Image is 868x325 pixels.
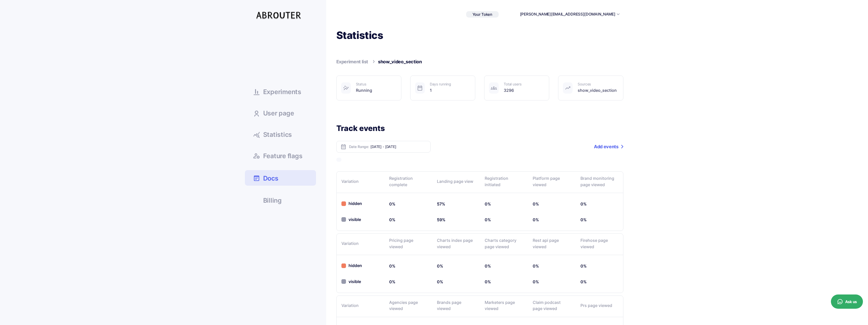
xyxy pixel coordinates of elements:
[349,145,369,149] span: Date Range:
[480,233,527,255] th: Charts category page viewed
[491,85,497,91] img: Icon
[378,59,422,64] span: show_video_section
[575,196,623,212] td: 0%
[575,212,623,228] td: 0%
[480,212,527,228] td: 0%
[528,274,575,290] td: 0%
[263,197,282,204] span: Billing
[575,258,623,274] td: 0%
[336,123,623,133] div: Track events
[432,212,480,228] td: 59%
[336,59,368,64] a: Experiment list
[480,296,527,317] th: Marketers page viewed
[263,153,303,159] span: Feature flags
[341,278,361,285] div: visible
[432,258,480,274] td: 0%
[417,85,423,91] img: Icon
[575,171,623,193] th: Brand monitoring page viewed
[245,106,316,120] a: User page
[249,7,304,22] a: Logo
[432,233,480,255] th: Charts index page viewed
[480,196,527,212] td: 0%
[245,85,316,98] a: Experiments
[263,131,292,138] span: Statistics
[245,127,316,141] a: Statistics
[356,87,372,94] div: Running
[432,296,480,317] th: Brands page viewed
[578,87,617,94] div: show_video_section
[594,141,623,153] a: Add events
[256,7,304,22] img: Logo
[831,294,863,309] button: Ask us
[575,233,623,255] th: Firehose page viewed
[565,85,571,91] img: Icon
[575,274,623,290] td: 0%
[263,89,301,95] span: Experiments
[384,258,432,274] td: 0%
[480,171,527,193] th: Registration initiated
[341,262,362,269] div: hidden
[528,258,575,274] td: 0%
[341,216,361,223] div: visible
[245,193,316,207] a: Billing
[504,82,521,86] div: Total users
[430,87,451,94] div: 1
[336,29,623,42] h1: Statistics
[480,258,527,274] td: 0%
[578,82,617,86] div: Sources
[504,87,521,94] div: 3296
[520,11,616,17] button: [PERSON_NAME][EMAIL_ADDRESS][DOMAIN_NAME]
[343,85,349,91] img: Icon
[575,296,623,317] th: Prs page viewed
[384,171,432,193] th: Registration complete
[384,296,432,317] th: Agencies page viewed
[384,233,432,255] th: Pricing page viewed
[480,274,527,290] td: 0%
[528,296,575,317] th: Claim podcast page viewed
[432,274,480,290] td: 0%
[336,171,384,193] th: Variation
[384,274,432,290] td: 0%
[341,200,362,207] div: hidden
[336,296,384,317] th: Variation
[528,171,575,193] th: Platform page viewed
[472,12,492,17] span: Your Token
[528,233,575,255] th: Rest api page viewed
[245,170,316,186] a: Docs
[340,144,346,150] img: Icon
[263,174,278,183] span: Docs
[384,212,432,228] td: 0%
[430,82,451,86] div: Days running
[384,196,432,212] td: 0%
[528,196,575,212] td: 0%
[245,149,316,162] a: Feature flags
[356,82,372,86] div: Status
[336,233,384,255] th: Variation
[263,110,294,116] span: User page
[432,171,480,193] th: Landing page view
[528,212,575,228] td: 0%
[432,196,480,212] td: 57%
